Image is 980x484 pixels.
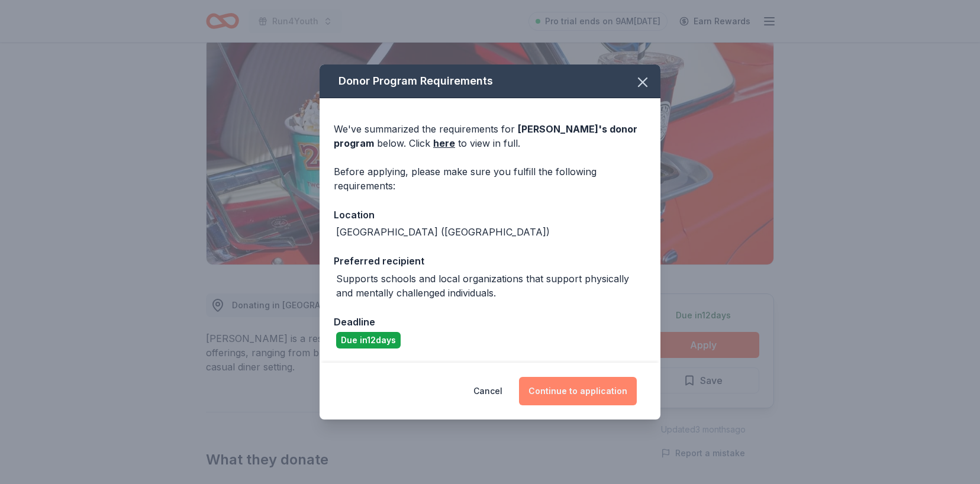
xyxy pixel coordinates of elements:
[334,253,646,269] div: Preferred recipient
[334,164,646,193] div: Before applying, please make sure you fulfill the following requirements:
[433,136,455,150] a: here
[334,314,646,330] div: Deadline
[519,377,637,405] button: Continue to application
[336,332,401,349] div: Due in 12 days
[320,64,660,98] div: Donor Program Requirements
[334,207,646,222] div: Location
[336,272,646,300] div: Supports schools and local organizations that support physically and mentally challenged individu...
[473,377,502,405] button: Cancel
[334,122,646,150] div: We've summarized the requirements for below. Click to view in full.
[336,225,550,239] div: [GEOGRAPHIC_DATA] ([GEOGRAPHIC_DATA])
